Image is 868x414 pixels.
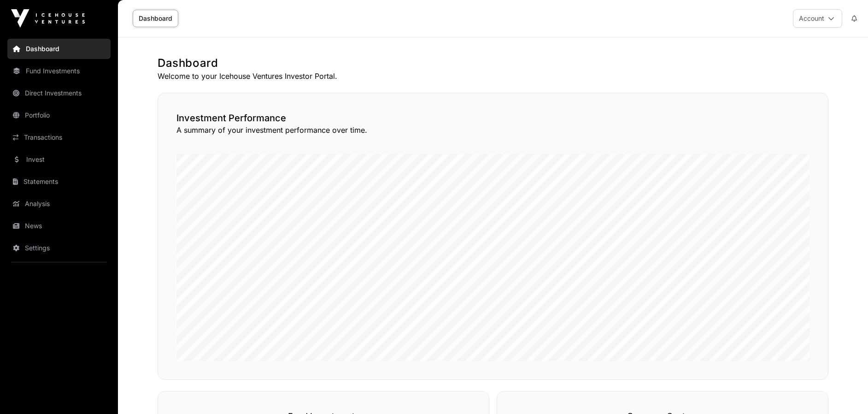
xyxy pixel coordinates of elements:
[7,149,111,170] a: Invest
[176,124,809,136] p: A summary of your investment performance over time.
[7,216,111,236] a: News
[158,56,828,71] h1: Dashboard
[7,83,111,103] a: Direct Investments
[7,61,111,81] a: Fund Investments
[793,9,842,28] button: Account
[7,172,111,192] a: Statements
[158,71,828,82] p: Welcome to your Icehouse Ventures Investor Portal.
[7,238,111,258] a: Settings
[176,112,809,124] h2: Investment Performance
[7,194,111,214] a: Analysis
[7,39,111,59] a: Dashboard
[7,127,111,148] a: Transactions
[822,370,868,414] iframe: Chat Widget
[133,10,178,27] a: Dashboard
[7,105,111,125] a: Portfolio
[11,9,85,28] img: Icehouse Ventures Logo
